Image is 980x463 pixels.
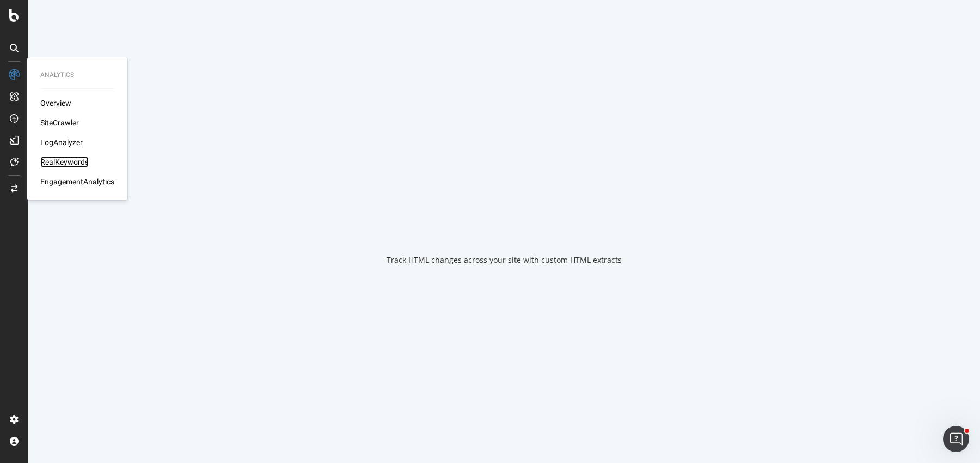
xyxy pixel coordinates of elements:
div: Track HTML changes across your site with custom HTML extracts [387,255,622,266]
iframe: Intercom live chat [943,426,969,452]
a: LogAnalyzer [40,137,83,148]
a: EngagementAnalytics [40,176,114,187]
a: Overview [40,98,71,109]
div: animation [465,198,543,237]
a: SiteCrawler [40,117,79,128]
a: RealKeywords [40,157,89,167]
div: Analytics [40,70,114,80]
